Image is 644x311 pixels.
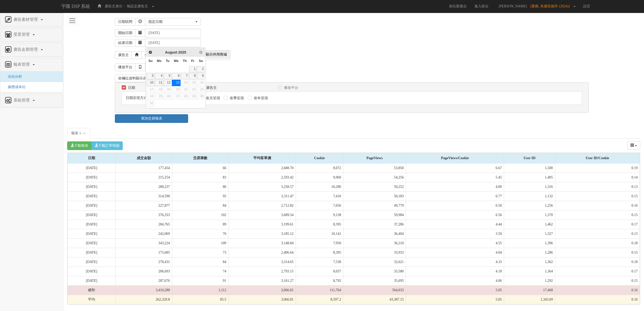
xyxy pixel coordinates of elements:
td: 76 [172,229,228,238]
td: [DATE] [68,238,116,248]
td: 2,793.15 [228,267,296,276]
td: 280,237 [116,182,172,191]
td: 0.15 [555,248,640,257]
td: 43,387.15 [343,295,406,304]
td: 2,406.64 [228,248,296,257]
td: 8,072 [296,163,343,173]
label: 日期 [127,85,135,90]
td: 111,764 [296,285,343,295]
td: 175,685 [116,248,172,257]
td: 0.17 [555,267,640,276]
td: 91 [172,276,228,285]
td: 102 [172,210,228,220]
span: 廣告走期管理 [12,47,40,52]
td: [DATE] [68,267,116,276]
td: 1,132 [504,191,555,201]
td: 242,069 [116,229,172,238]
td: 3,410,288 [116,285,172,295]
td: 85.5 [172,295,228,304]
td: [DATE] [68,276,116,285]
td: [DATE] [68,210,116,220]
label: 依年呈現 [253,96,268,101]
td: 3,258.57 [228,182,296,191]
td: 1,364 [504,267,555,276]
span: 媒體成本比 [4,85,26,89]
td: 109 [172,238,228,248]
td: 1,327 [504,229,555,238]
td: [DATE] [68,229,116,238]
td: 1,362 [504,257,555,267]
a: Prev [147,49,153,55]
td: 33,933 [343,248,406,257]
span: 不顯示停用商城 [199,51,230,59]
td: 215,254 [116,173,172,182]
td: 0.17 [555,220,640,229]
td: 4.44 [406,220,504,229]
td: 4.55 [406,238,504,248]
span: [PERSON_NAME] [496,4,529,8]
td: 1,500 [504,163,555,173]
td: 3,148.84 [228,238,296,248]
div: 指定日期 [148,19,194,24]
td: 36,404 [343,229,406,238]
td: 7,410 [296,191,343,201]
td: 10,280 [296,182,343,191]
td: 3,314.65 [228,257,296,267]
a: 6 [172,73,181,79]
td: 3,161.27 [228,276,296,285]
div: User ID [504,153,555,163]
span: Monday [157,59,161,63]
td: [DATE] [68,257,116,267]
span: Sunday [149,59,153,63]
td: 83 [172,173,228,182]
td: 6.77 [406,191,504,201]
span: Thursday [183,59,187,63]
td: 3,185.12 [228,229,296,238]
div: Columns [627,141,640,150]
td: 4.33 [406,257,504,267]
td: 總和 [68,285,116,295]
span: 系統管理 [12,98,32,102]
span: [業務_有廣告操作 (2024)] [530,4,572,8]
button: 下載報表 [67,141,92,150]
td: 1,256 [504,201,555,210]
button: Close [83,131,86,136]
td: 8,395 [296,248,343,257]
span: Saturday [199,59,203,63]
td: 3.59 [406,229,504,238]
td: 1,316 [504,182,555,191]
td: 206,693 [116,267,172,276]
td: 84 [172,257,228,267]
span: 受眾管理 [12,32,32,37]
label: 廣告主 [205,85,217,90]
td: 0.16 [555,285,640,295]
a: 12 [164,80,171,86]
td: 10,141 [296,229,343,238]
td: 9,138 [296,210,343,220]
td: 0.18 [555,238,640,248]
span: 日期呈現方式： [126,96,151,100]
td: [DATE] [68,220,116,229]
td: [DATE] [68,248,116,257]
div: 交易筆數 [172,153,228,163]
a: 8 [189,73,197,79]
a: 5 [164,73,171,79]
td: 1,405 [504,173,555,182]
label: 依季呈現 [228,96,244,101]
span: Wednesday [174,59,179,63]
td: [DATE] [68,182,116,191]
a: 9 [197,73,205,79]
td: 17,468 [504,285,555,295]
a: 系統管理 [4,96,59,105]
span: 2025 [178,50,186,54]
span: Friday [191,59,194,63]
td: 1,370 [504,210,555,220]
td: 1,286 [504,248,555,257]
div: 日期 [68,153,115,163]
a: 全選 [141,51,155,59]
td: 564,033 [343,285,406,295]
td: 95 [172,191,228,201]
button: 下載訂單明細 [91,141,123,150]
td: 4.89 [406,182,504,191]
td: 35,695 [343,276,406,285]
